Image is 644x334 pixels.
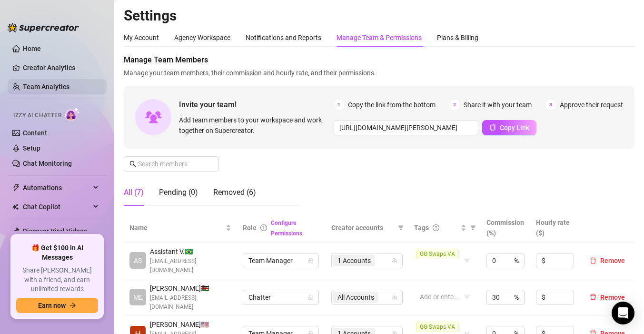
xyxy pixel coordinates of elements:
div: All (7) [124,187,144,198]
span: lock [308,258,314,263]
span: filter [470,225,476,231]
span: Team Manager [248,253,313,268]
span: Izzy AI Chatter [13,111,61,120]
span: Name [129,223,224,233]
th: Hourly rate ($) [530,213,580,243]
th: Commission (%) [481,213,530,243]
span: Creator accounts [331,223,394,233]
span: Remove [600,257,625,264]
img: AI Chatter [65,107,80,121]
span: [PERSON_NAME] 🇰🇪 [150,283,231,294]
div: My Account [124,32,159,43]
span: AS [134,255,142,266]
span: Copy the link from the bottom [348,100,436,110]
span: All Accounts [333,292,378,303]
th: Name [124,213,237,243]
span: All Accounts [337,292,374,303]
span: Manage Team Members [124,54,634,66]
span: filter [398,225,404,231]
span: [EMAIL_ADDRESS][DOMAIN_NAME] [150,257,231,275]
div: Removed (6) [213,187,256,198]
span: arrow-right [69,302,76,309]
span: Share [PERSON_NAME] with a friend, and earn unlimited rewards [16,266,98,294]
button: Remove [586,255,629,266]
input: Search members [138,159,206,169]
a: Team Analytics [23,83,69,91]
span: 3 [545,100,556,110]
a: Chat Monitoring [23,160,72,167]
span: info-circle [260,224,267,231]
span: 1 Accounts [333,255,375,266]
span: thunderbolt [12,184,20,192]
span: filter [396,221,406,235]
button: Earn nowarrow-right [16,298,98,313]
button: Remove [586,292,629,303]
span: ME [133,292,143,303]
span: Add team members to your workspace and work together on Supercreator. [179,115,330,136]
span: Remove [600,294,625,301]
a: Discover Viral Videos [23,227,87,235]
div: Plans & Billing [437,32,478,43]
span: GG Swaps VA [416,249,459,259]
h2: Settings [124,7,634,25]
span: Chatter [248,290,313,304]
div: Agency Workspace [174,32,230,43]
div: Manage Team & Permissions [337,32,422,43]
span: copy [489,124,496,131]
a: Setup [23,144,40,152]
div: Open Intercom Messenger [612,302,634,324]
span: filter [468,221,478,235]
span: team [392,258,397,263]
div: Pending (0) [159,187,198,198]
a: Creator Analytics [23,60,99,75]
span: Invite your team! [179,99,334,111]
span: 🎁 Get $100 in AI Messages [16,243,98,262]
span: Automations [23,180,90,195]
span: Manage your team members, their commission and hourly rate, and their permissions. [124,68,634,78]
span: Role [243,224,257,232]
a: Content [23,129,47,137]
button: Copy Link [482,120,536,135]
span: Earn now [38,302,66,309]
span: team [392,294,397,300]
span: search [129,161,136,167]
span: delete [590,294,596,300]
img: logo-BBDzfeDw.svg [8,23,79,32]
span: [PERSON_NAME] 🇺🇸 [150,319,231,330]
a: Home [23,45,41,52]
span: Approve their request [560,100,623,110]
span: 1 Accounts [337,255,371,266]
span: delete [590,257,596,264]
span: Chat Copilot [23,199,90,214]
span: lock [308,294,314,300]
span: Copy Link [500,124,529,132]
a: Configure Permissions [271,220,302,237]
span: GG Swaps VA [416,322,459,332]
img: Chat Copilot [12,203,19,210]
span: Share it with your team [464,100,532,110]
div: Notifications and Reports [246,32,321,43]
span: question-circle [433,224,439,231]
span: Assistant V. 🇧🇷 [150,246,231,257]
span: [EMAIL_ADDRESS][DOMAIN_NAME] [150,294,231,312]
span: Tags [414,223,429,233]
span: 2 [449,100,460,110]
span: 1 [334,100,344,110]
